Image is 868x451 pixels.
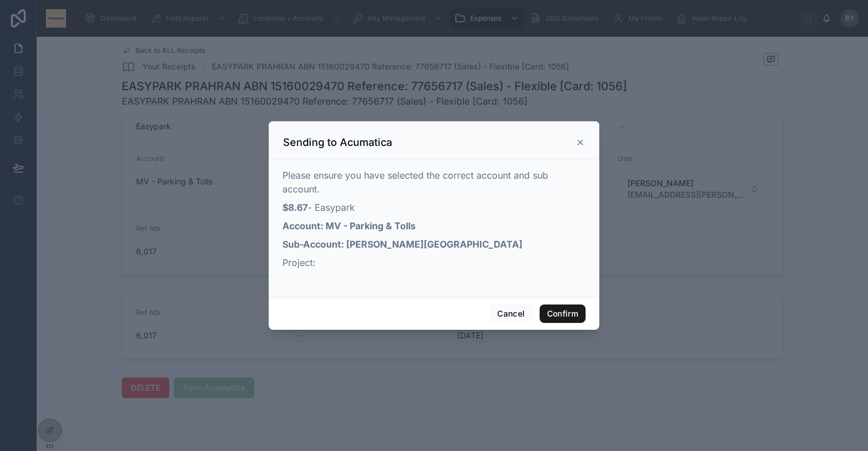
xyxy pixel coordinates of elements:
strong: Account: MV - Parking & Tolls [282,220,416,232]
p: Please ensure you have selected the correct account and sub account. [282,168,586,196]
p: Project: [282,256,586,269]
h3: Sending to Acumatica [283,136,392,149]
button: Cancel [490,304,532,323]
p: - Easypark [282,201,586,214]
strong: Sub-Account: [PERSON_NAME][GEOGRAPHIC_DATA] [282,238,522,250]
button: Confirm [540,304,586,323]
strong: $8.67 [282,202,308,213]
